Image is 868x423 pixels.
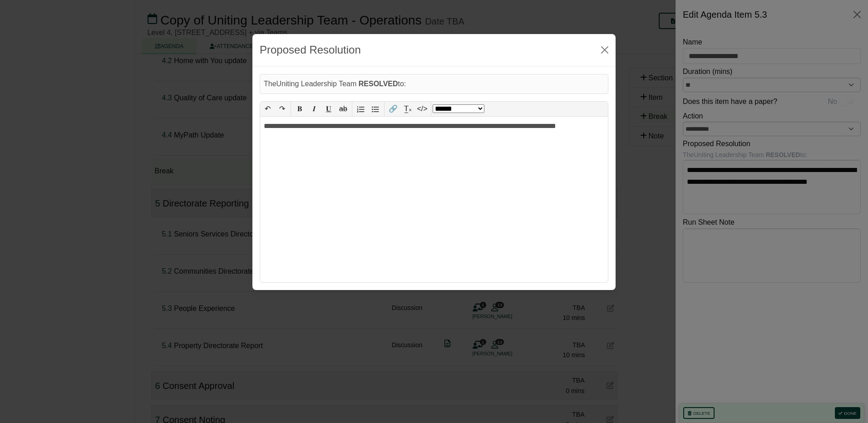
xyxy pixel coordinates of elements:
b: RESOLVED [359,80,398,88]
button: ↶ [260,102,275,116]
button: ab [336,102,350,116]
button: Bullet list [368,102,383,116]
button: 𝐁 [292,102,307,116]
button: Close [597,43,612,57]
s: ab [339,105,347,113]
div: Proposed Resolution [260,41,361,59]
button: Numbered list [354,102,368,116]
button: 𝑰 [307,102,321,116]
button: ↷ [275,102,289,116]
button: 🔗 [386,102,400,116]
div: The Uniting Leadership Team to: [260,74,608,94]
span: 𝐔 [326,105,331,113]
button: T̲ₓ [400,102,415,116]
button: </> [415,102,429,116]
button: 𝐔 [321,102,336,116]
